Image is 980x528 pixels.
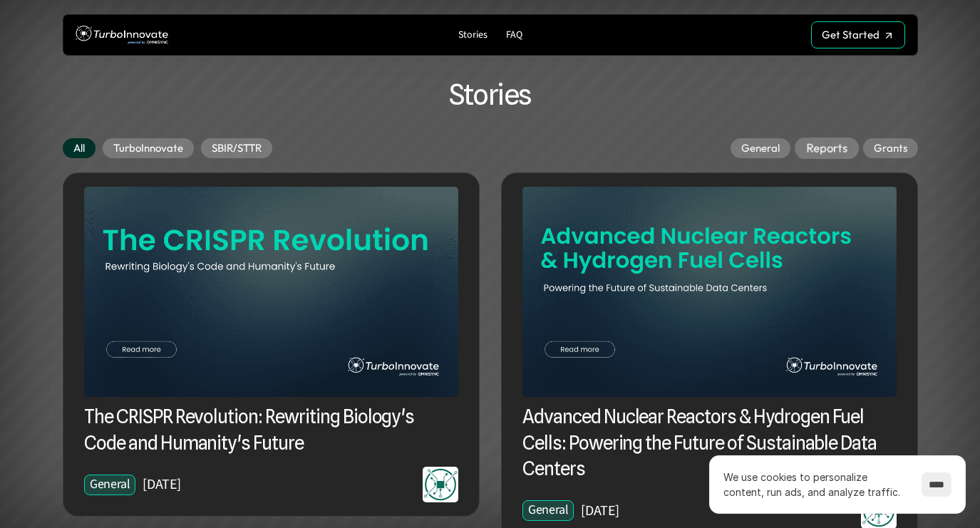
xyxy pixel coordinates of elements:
a: Get Started [811,21,905,48]
p: Get Started [822,29,880,41]
p: We use cookies to personalize content, run ads, and analyze traffic. [723,470,907,499]
img: TurboInnovate Logo [76,22,168,48]
p: Stories [458,29,488,41]
p: FAQ [506,29,522,41]
a: Stories [453,26,493,45]
a: FAQ [500,26,528,45]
